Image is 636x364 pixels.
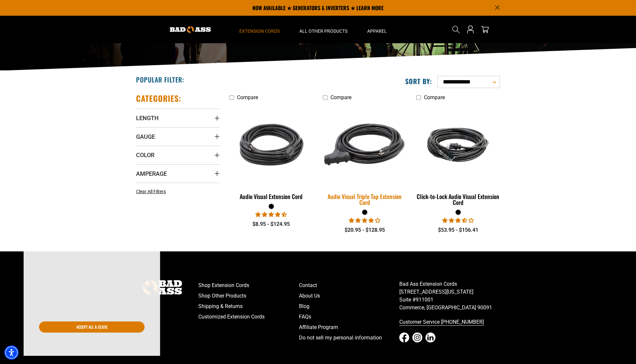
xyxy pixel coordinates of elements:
div: Accessibility Menu [4,345,19,360]
a: Shop Other Products [198,291,299,301]
a: Customized Extension Cords [198,312,299,322]
span: Compare [424,94,445,100]
aside: Cookie Consent [26,245,157,354]
span: Amperage [136,170,167,177]
span: 3.50 stars [442,217,474,224]
img: black [319,103,410,187]
span: Compare [330,94,351,100]
a: Open this option [465,16,476,43]
a: Blog [299,301,400,312]
a: black Audio Visual Triple Tap Extension Cord [323,104,407,209]
span: Extension Cords [239,28,280,34]
a: black Audio Visual Extension Cord [229,104,313,203]
summary: Search [451,24,461,35]
a: call 833-674-1699 [399,317,500,327]
span: Color [136,151,154,159]
button: Close this option [134,245,157,265]
div: Audio Visual Triple Tap Extension Cord [323,193,407,205]
h2: Popular Filter: [136,75,184,84]
label: Sort by: [405,77,432,85]
summary: Extension Cords [229,16,289,43]
a: FAQs [299,312,400,322]
summary: Apparel [357,16,397,43]
img: black [230,107,313,182]
p: Bad Ass Extension Cords [STREET_ADDRESS][US_STATE] Suite #911001 Commerce, [GEOGRAPHIC_DATA] 90091 [399,280,500,312]
img: Bad Ass Extension Cords [170,26,211,33]
p: This website uses cookies to give you the most awesome browsing experience and provide you with r... [39,299,145,317]
summary: Amperage [136,164,220,183]
summary: Gauge [136,127,220,146]
h2: We use cookies [39,285,145,294]
span: Gauge [136,133,155,140]
span: Clear All Filters [136,189,166,194]
a: Instagram - open in a new tab [412,333,422,342]
div: $20.95 - $128.95 [323,226,407,234]
a: Clear All Filters [136,188,169,195]
img: Bad Ass Extension Cords [143,280,182,295]
span: 3.75 stars [349,217,380,224]
a: About Us [299,291,400,301]
button: Decline [84,339,100,345]
summary: Length [136,109,220,127]
a: Affiliate Program [299,322,400,333]
a: Shop Extension Cords [198,280,299,291]
span: All Other Products [299,28,348,34]
a: Facebook - open in a new tab [399,333,409,342]
div: $8.95 - $124.95 [229,220,313,228]
h2: Categories: [136,93,181,103]
div: Click-to-Lock Audio Visual Extension Cord [416,193,500,205]
a: Contact [299,280,400,291]
button: Accept all & close [39,321,145,333]
img: black [417,119,499,170]
a: This website uses cookies to give you the most awesome browsing experience and provide you with r... [118,311,142,316]
span: Length [136,114,159,122]
a: LinkedIn - open in a new tab [426,333,435,342]
a: Shipping & Returns [198,301,299,312]
summary: All Other Products [289,16,357,43]
a: Do not sell my personal information [299,333,400,343]
span: Compare [237,94,258,100]
span: Apparel [367,28,387,34]
span: 4.72 stars [255,211,287,218]
div: Audio Visual Extension Cord [229,193,313,199]
div: $53.95 - $156.41 [416,226,500,234]
a: black Click-to-Lock Audio Visual Extension Cord [416,104,500,209]
a: cart [480,26,490,33]
summary: Color [136,146,220,164]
